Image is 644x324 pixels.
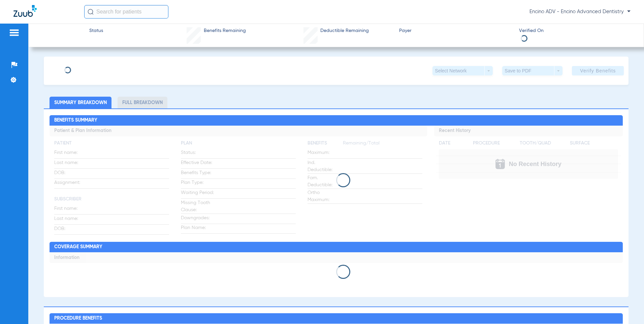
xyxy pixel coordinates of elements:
[399,27,513,34] span: Payer
[50,115,623,126] h2: Benefits Summary
[50,97,111,108] li: Summary Breakdown
[50,242,623,253] h2: Coverage Summary
[84,5,168,19] input: Search for patients
[118,97,167,108] li: Full Breakdown
[320,27,369,34] span: Deductible Remaining
[13,5,37,17] img: Zuub Logo
[9,29,20,37] img: hamburger-icon
[50,313,623,324] h2: Procedure Benefits
[204,27,246,34] span: Benefits Remaining
[529,8,631,15] span: Encino ADV - Encino Advanced Dentistry
[89,27,103,34] span: Status
[88,9,94,15] img: Search Icon
[519,27,633,34] span: Verified On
